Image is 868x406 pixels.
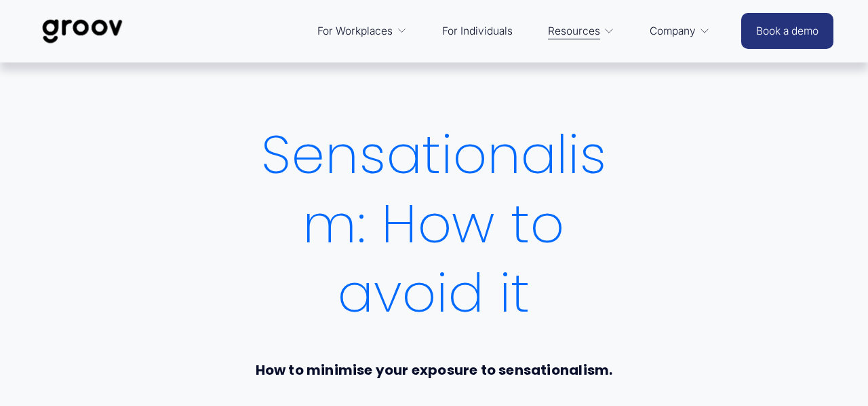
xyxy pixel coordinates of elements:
h1: Sensationalism: How to avoid it [235,120,634,328]
span: Company [650,22,696,41]
img: Groov | Workplace Science Platform | Unlock Performance | Drive Results [35,9,130,54]
a: folder dropdown [643,15,717,48]
a: Book a demo [741,13,833,49]
a: folder dropdown [311,15,414,48]
a: For Individuals [435,15,519,48]
span: For Workplaces [317,22,393,41]
a: folder dropdown [541,15,621,48]
strong: How to minimise your exposure to sensationalism. [256,361,613,380]
span: Resources [548,22,600,41]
